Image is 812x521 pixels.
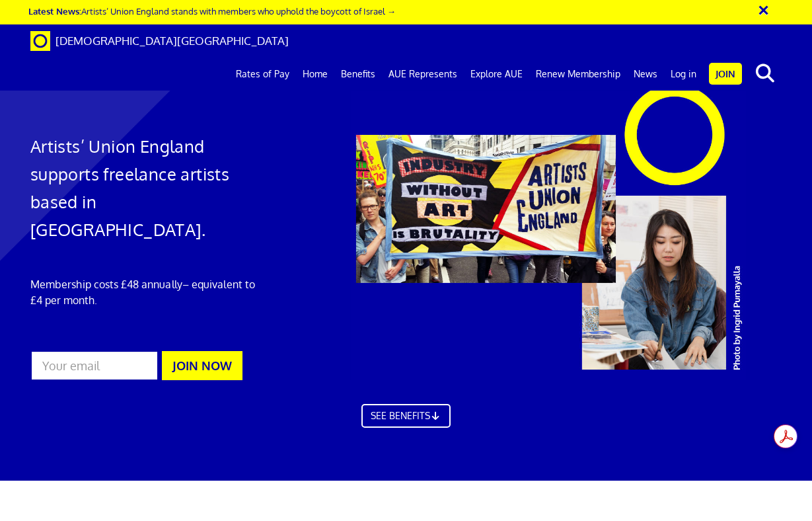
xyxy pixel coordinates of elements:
[20,24,299,58] a: Brand [DEMOGRAPHIC_DATA][GEOGRAPHIC_DATA]
[28,5,81,17] strong: Latest News:
[55,34,289,48] span: [DEMOGRAPHIC_DATA][GEOGRAPHIC_DATA]
[709,63,742,85] a: Join
[361,404,451,428] a: SEE BENEFITS
[30,132,268,243] h1: Artists’ Union England supports freelance artists based in [GEOGRAPHIC_DATA].
[334,58,382,91] a: Benefits
[627,58,664,91] a: News
[229,58,296,91] a: Rates of Pay
[296,58,334,91] a: Home
[664,58,703,91] a: Log in
[30,350,159,381] input: Your email
[162,351,242,380] button: JOIN NOW
[382,58,464,91] a: AUE Represents
[464,58,529,91] a: Explore AUE
[745,60,785,87] button: search
[529,58,627,91] a: Renew Membership
[28,5,396,17] a: Latest News:Artists’ Union England stands with members who uphold the boycott of Israel →
[30,276,268,308] p: Membership costs £48 annually – equivalent to £4 per month.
